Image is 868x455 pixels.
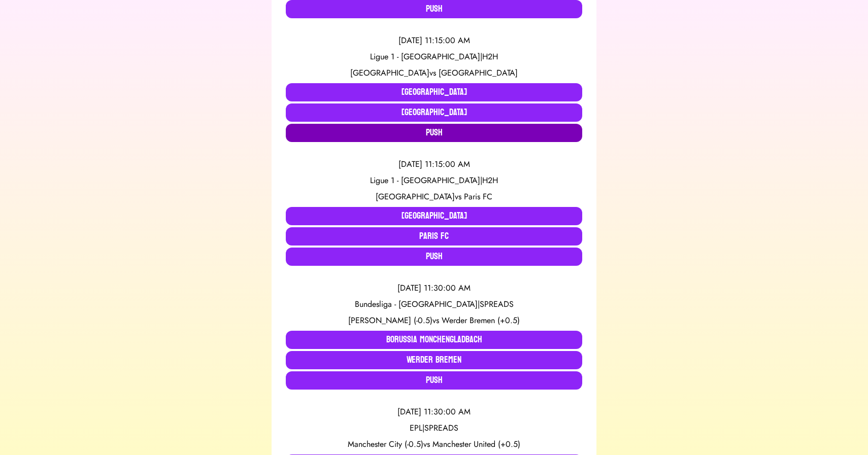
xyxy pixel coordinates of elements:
[286,67,582,79] div: vs
[286,438,582,450] div: vs
[286,314,582,327] div: vs
[432,438,520,450] span: Manchester United (+0.5)
[286,51,582,63] div: Ligue 1 - [GEOGRAPHIC_DATA] | H2H
[286,207,582,225] button: [GEOGRAPHIC_DATA]
[286,331,582,349] button: Borussia Monchengladbach
[286,124,582,142] button: Push
[286,103,582,122] button: [GEOGRAPHIC_DATA]
[286,248,582,266] button: Push
[464,191,492,202] span: Paris FC
[376,191,455,202] span: [GEOGRAPHIC_DATA]
[286,371,582,390] button: Push
[286,191,582,203] div: vs
[348,314,432,326] span: [PERSON_NAME] (-0.5)
[286,34,582,47] div: [DATE] 11:15:00 AM
[286,298,582,310] div: Bundesliga - [GEOGRAPHIC_DATA] | SPREADS
[286,422,582,434] div: EPL | SPREADS
[286,406,582,418] div: [DATE] 11:30:00 AM
[286,174,582,187] div: Ligue 1 - [GEOGRAPHIC_DATA] | H2H
[348,438,423,450] span: Manchester City (-0.5)
[286,158,582,170] div: [DATE] 11:15:00 AM
[350,67,429,79] span: [GEOGRAPHIC_DATA]
[286,83,582,101] button: [GEOGRAPHIC_DATA]
[439,67,518,79] span: [GEOGRAPHIC_DATA]
[286,282,582,294] div: [DATE] 11:30:00 AM
[286,351,582,369] button: Werder Bremen
[442,314,520,326] span: Werder Bremen (+0.5)
[286,227,582,246] button: Paris FC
